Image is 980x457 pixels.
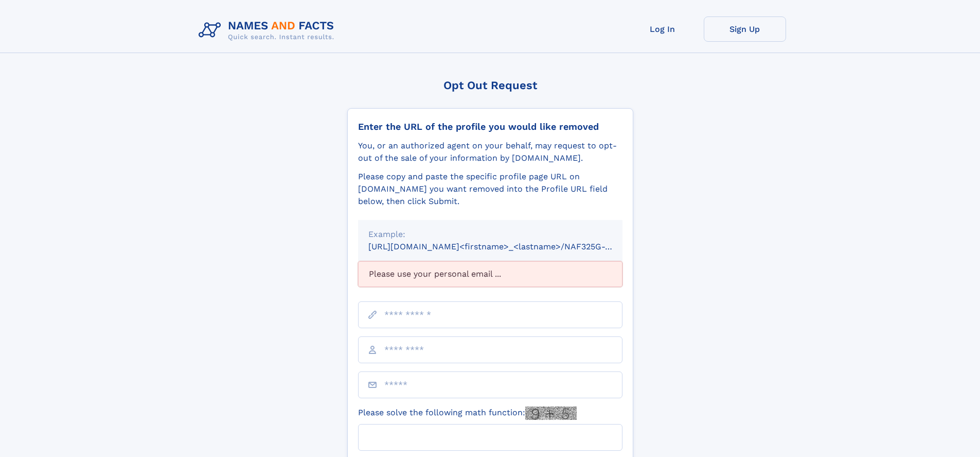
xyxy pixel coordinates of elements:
div: Please copy and paste the specific profile page URL on [DOMAIN_NAME] you want removed into the Pr... [358,171,622,208]
div: Please use your personal email ... [358,261,622,287]
div: Enter the URL of the profile you would like removed [358,121,622,132]
a: Sign Up [704,16,786,42]
img: Logo Names and Facts [194,16,343,44]
div: Opt Out Request [347,79,633,92]
div: Example: [368,228,612,241]
small: [URL][DOMAIN_NAME]<firstname>_<lastname>/NAF325G-xxxxxxxx [368,242,642,251]
div: You, or an authorized agent on your behalf, may request to opt-out of the sale of your informatio... [358,140,622,164]
a: Log In [621,16,704,42]
label: Please solve the following math function: [358,407,577,420]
